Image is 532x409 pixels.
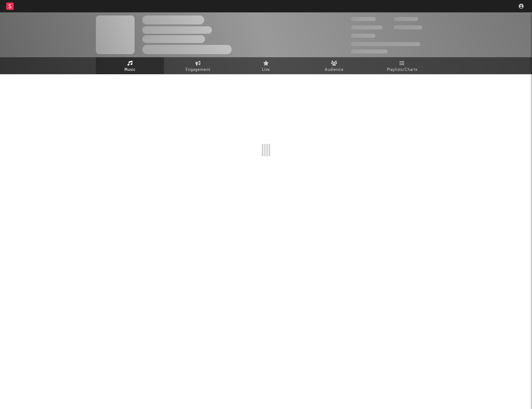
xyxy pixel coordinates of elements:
span: Engagement [186,66,210,74]
span: Playlists/Charts [387,66,418,74]
a: Playlists/Charts [368,57,436,74]
a: Engagement [164,57,232,74]
span: Live [262,66,270,74]
span: 300,000 [351,17,376,21]
span: Music [124,66,136,74]
span: 100,000 [351,34,375,38]
span: Audience [325,66,344,74]
span: 50,000,000 Monthly Listeners [351,42,420,46]
a: Music [96,57,164,74]
span: 1,000,000 [394,25,422,29]
span: Jump Score: 85.0 [351,50,388,54]
a: Live [232,57,300,74]
span: 50,000,000 [351,25,383,29]
a: Audience [300,57,368,74]
span: 100,000 [394,17,418,21]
